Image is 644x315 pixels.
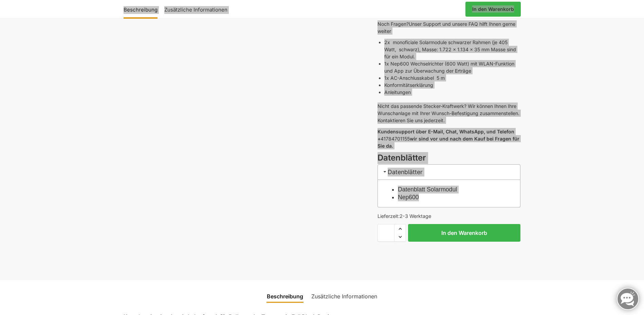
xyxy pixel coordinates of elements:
[465,2,521,17] a: In den Warenkorb
[384,60,520,74] li: 1x Nep600 Wechselrichter (600 Watt) mit WLAN-Funktion und App zur Überwachung der Erträge
[378,164,520,180] h3: Datenblätter
[378,129,514,142] strong: Kundensupport über E-Mail, Chat, WhatsApp, und Telefon +
[378,152,520,164] h3: Datenblätter
[263,288,307,304] a: Beschreibung
[398,186,457,193] a: Datenblatt Solarmodul
[384,81,520,89] li: Konformitätserklärung
[378,20,520,35] p: Noch Fragen?
[408,224,520,242] button: In den Warenkorb
[384,89,520,96] li: Anleitungen
[378,136,519,149] strong: wir sind vor und nach dem Kauf bei Fragen für Sie da.
[394,224,406,233] span: Increase quantity
[161,1,231,17] a: Zusätzliche Informationen
[378,128,520,149] p: 41784701155
[384,39,520,60] li: 2x monoficiale Solarmodule schwarzer Rahmen (je 405 Watt, schwarz), Masse: 1.722 x 1.134 x 35 mm ...
[376,246,522,265] iframe: Sicherer Rahmen für schnelle Bezahlvorgänge
[378,103,520,124] p: Nicht das passende Stecker-Kraftwerk? Wir können Ihnen Ihre Wunschanlage mit Ihrer Wunsch-Befesti...
[378,224,394,242] input: Produktmenge
[378,21,515,34] a: Unser Support und unsere FAQ hilft Ihnen gerne weiter
[124,1,161,17] a: Beschreibung
[398,194,419,201] a: Nep600
[384,74,520,81] li: 1x AC-Anschlusskabel 5 m
[394,233,406,241] span: Reduce quantity
[307,288,381,304] a: Zusätzliche Informationen
[378,213,431,219] span: Lieferzeit:
[400,213,431,219] span: 2-3 Werktage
